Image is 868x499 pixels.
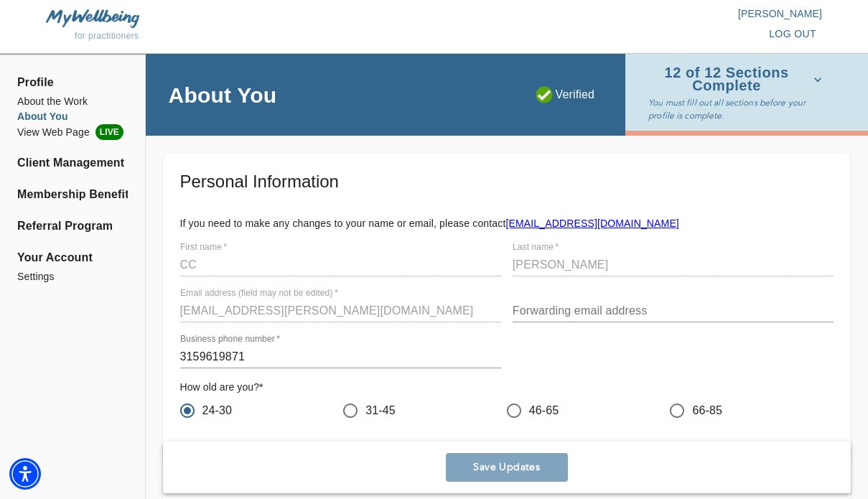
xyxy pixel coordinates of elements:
[17,186,128,203] a: Membership Benefits
[769,25,816,43] span: log out
[202,402,233,419] span: 24-30
[513,243,559,252] label: Last name
[180,170,834,193] h5: Personal Information
[692,402,722,419] span: 66-85
[17,109,128,124] a: About You
[169,82,277,108] h4: About You
[17,269,128,284] a: Settings
[95,124,123,140] span: LIVE
[17,124,128,140] a: View Web PageLIVE
[365,402,396,419] span: 31-45
[434,6,823,21] p: [PERSON_NAME]
[536,86,595,103] p: Verified
[180,335,280,344] label: Business phone number
[529,402,559,419] span: 46-65
[648,96,828,122] p: You must fill out all sections before your profile is complete.
[17,154,128,172] a: Client Management
[75,31,139,41] span: for practitioners
[648,62,828,96] button: 12 of 12 Sections Complete
[180,289,338,298] label: Email address (field may not be edited)
[17,74,128,91] span: Profile
[46,9,139,27] img: MyWellbeing
[763,21,822,47] button: log out
[180,243,227,252] label: First name
[648,67,822,92] span: 12 of 12 Sections Complete
[17,94,128,109] a: About the Work
[17,249,128,266] span: Your Account
[180,216,834,230] p: If you need to make any changes to your name or email, please contact
[17,124,128,140] li: View Web Page
[505,218,678,229] a: [EMAIL_ADDRESS][DOMAIN_NAME]
[180,380,834,396] h6: How old are you? *
[17,218,128,235] a: Referral Program
[9,458,41,490] div: Accessibility Menu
